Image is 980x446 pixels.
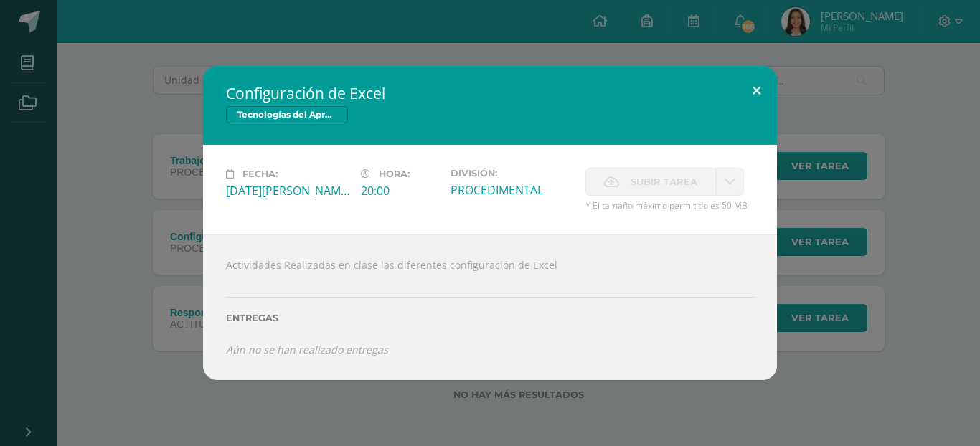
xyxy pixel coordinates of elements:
span: Hora: [379,169,410,179]
h2: Configuración de Excel [226,83,754,103]
div: 20:00 [361,183,439,199]
span: Fecha: [242,169,278,179]
span: Subir tarea [631,169,697,195]
a: La fecha de entrega ha expirado [716,168,744,196]
label: División: [451,168,574,179]
label: Entregas [226,313,754,323]
button: Close (Esc) [736,66,777,115]
label: La fecha de entrega ha expirado [585,168,716,196]
span: * El tamaño máximo permitido es 50 MB [585,199,754,212]
div: Actividades Realizadas en clase las diferentes configuración de Excel [203,234,777,379]
i: Aún no se han realizado entregas [226,343,388,356]
div: PROCEDIMENTAL [451,182,574,198]
div: [DATE][PERSON_NAME] [226,183,349,199]
span: Tecnologías del Aprendizaje y la Comunicación [226,106,348,123]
